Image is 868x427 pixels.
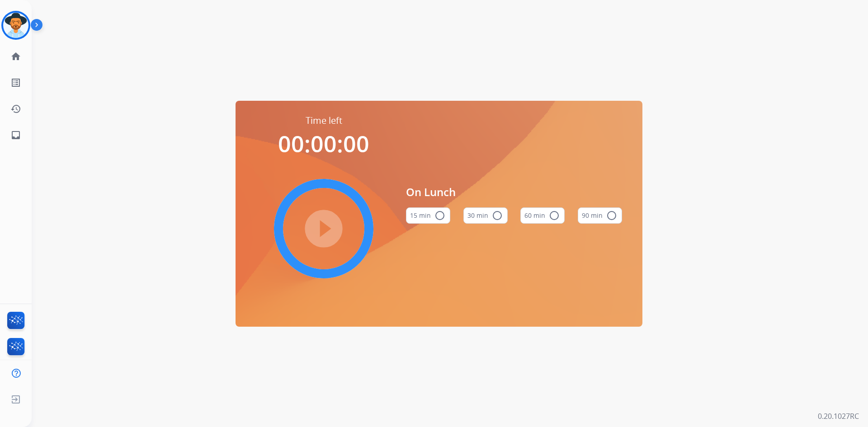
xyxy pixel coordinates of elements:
[492,210,503,221] mat-icon: radio_button_unchecked
[10,130,21,141] mat-icon: inbox
[549,210,560,221] mat-icon: radio_button_unchecked
[406,184,622,200] span: On Lunch
[578,207,622,224] button: 90 min
[520,207,565,224] button: 60 min
[10,51,21,62] mat-icon: home
[818,411,859,422] p: 0.20.1027RC
[10,103,21,114] mat-icon: history
[434,210,445,221] mat-icon: radio_button_unchecked
[3,13,28,38] img: avatar
[306,114,342,127] span: Time left
[406,207,450,224] button: 15 min
[278,128,369,159] span: 00:00:00
[606,210,617,221] mat-icon: radio_button_unchecked
[463,207,508,224] button: 30 min
[10,77,21,88] mat-icon: list_alt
